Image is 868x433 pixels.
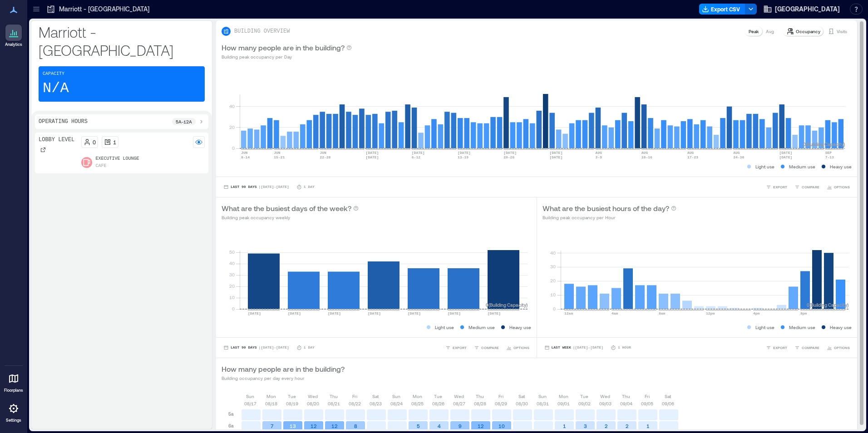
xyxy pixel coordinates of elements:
p: Analytics [5,42,22,47]
p: Thu [330,393,338,400]
text: 15-21 [274,155,285,159]
button: OPTIONS [825,182,852,192]
p: 09/05 [641,400,653,407]
p: Fri [498,393,503,400]
p: Wed [308,393,318,400]
p: 08/30 [516,400,528,407]
text: 2 [605,423,608,429]
text: 13-19 [458,155,469,159]
p: 08/24 [390,400,403,407]
p: Heavy use [830,324,852,331]
p: 08/28 [474,400,486,407]
p: Building peak occupancy per Day [222,53,352,60]
p: 08/21 [328,400,340,407]
text: [DATE] [503,151,517,155]
p: Thu [622,393,630,400]
p: Fri [352,393,357,400]
p: Heavy use [830,163,852,170]
span: EXPORT [773,345,787,350]
p: 1 [113,138,116,146]
p: 08/31 [537,400,549,407]
p: Operating Hours [39,118,88,125]
button: [GEOGRAPHIC_DATA] [760,2,843,16]
p: Medium use [789,163,815,170]
tspan: 0 [232,145,235,151]
text: 9 [459,423,462,429]
p: Executive Lounge [96,155,139,162]
text: [DATE] [488,311,501,315]
button: COMPARE [472,343,501,352]
p: Avg [766,28,774,35]
text: 24-30 [733,155,744,159]
p: Fri [645,393,650,400]
tspan: 40 [550,250,555,255]
span: OPTIONS [834,345,850,350]
text: 4pm [753,311,760,315]
text: 13 [290,423,296,429]
a: Settings [3,398,25,426]
text: 3-9 [596,155,602,159]
p: 0 [93,138,96,146]
p: 5a - 12a [176,118,192,125]
text: 8 [354,423,357,429]
p: How many people are in the building? [222,364,345,374]
p: 1 Hour [618,345,631,350]
p: 08/19 [286,400,298,407]
text: [DATE] [779,155,792,159]
tspan: 0 [552,306,555,311]
p: Settings [6,418,21,423]
p: Mon [266,393,276,400]
text: 8-14 [241,155,250,159]
text: 8pm [800,311,807,315]
text: 10 [498,423,505,429]
span: COMPARE [802,184,819,190]
button: OPTIONS [825,343,852,352]
p: Building peak occupancy weekly [222,214,359,221]
tspan: 20 [550,278,555,283]
span: [GEOGRAPHIC_DATA] [775,5,840,14]
text: JUN [320,151,326,155]
text: [DATE] [288,311,301,315]
text: AUG [641,151,648,155]
button: COMPARE [793,182,821,192]
p: 08/27 [453,400,465,407]
span: EXPORT [453,345,467,350]
button: COMPARE [793,343,821,352]
tspan: 10 [229,295,235,300]
span: COMPARE [481,345,499,350]
tspan: 30 [550,264,555,269]
p: 09/04 [620,400,632,407]
p: 09/03 [599,400,612,407]
p: 09/01 [557,400,570,407]
button: EXPORT [764,343,789,352]
p: Cafe [96,162,107,170]
text: AUG [687,151,694,155]
button: OPTIONS [504,343,531,352]
text: [DATE] [366,151,379,155]
p: Sat [665,393,671,400]
text: 12pm [706,311,715,315]
p: 08/18 [265,400,277,407]
p: Thu [476,393,484,400]
text: [DATE] [366,155,379,159]
text: 4am [612,311,618,315]
text: 1 [563,423,566,429]
text: 10-16 [641,155,652,159]
p: Visits [837,28,847,35]
tspan: 20 [229,283,235,289]
text: AUG [596,151,602,155]
p: Mon [559,393,568,400]
p: Capacity [43,70,64,78]
p: 1 Day [304,184,315,190]
text: [DATE] [549,155,562,159]
span: OPTIONS [513,345,529,350]
p: Tue [288,393,296,400]
p: What are the busiest days of the week? [222,203,351,214]
text: 12 [311,423,317,429]
text: 22-28 [320,155,330,159]
tspan: 20 [229,124,235,130]
p: Building peak occupancy per Hour [542,214,676,221]
p: 6a [228,422,234,429]
text: 1 [646,423,650,429]
text: 4 [438,423,441,429]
